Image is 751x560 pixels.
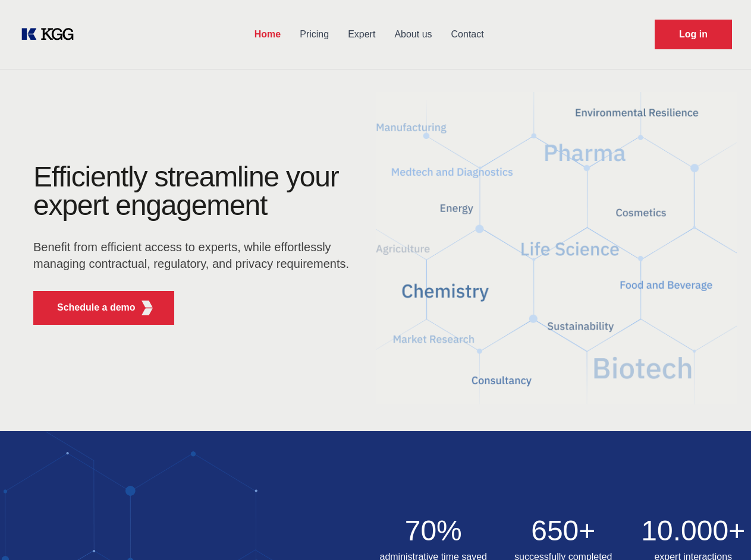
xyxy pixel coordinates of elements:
img: KGG Fifth Element RED [140,300,155,315]
a: KOL Knowledge Platform: Talk to Key External Experts (KEE) [19,25,83,44]
a: Expert [338,19,385,50]
a: Home [245,19,290,50]
a: About us [385,19,441,50]
a: Pricing [290,19,338,50]
h2: 70% [376,517,492,545]
a: Contact [442,19,494,50]
h2: 650+ [505,517,621,545]
img: KGG Fifth Element RED [376,77,737,419]
p: Schedule a demo [57,300,136,315]
p: Benefit from efficient access to experts, while effortlessly managing contractual, regulatory, an... [33,239,357,272]
a: Request Demo [655,20,732,49]
h1: Efficiently streamline your expert engagement [33,163,357,220]
button: Schedule a demoKGG Fifth Element RED [33,291,174,325]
